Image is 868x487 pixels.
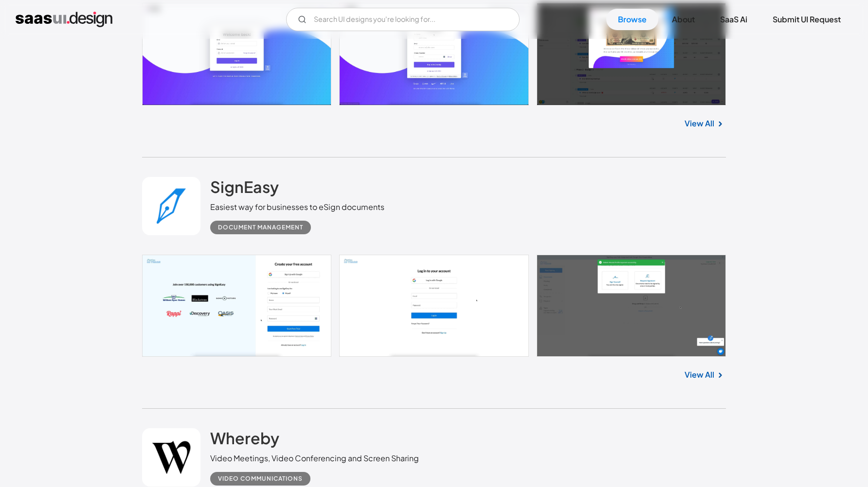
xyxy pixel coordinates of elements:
[286,8,520,31] form: Email Form
[708,9,759,30] a: SaaS Ai
[685,118,714,129] a: View All
[218,222,303,233] div: Document Management
[660,9,706,30] a: About
[286,8,520,31] input: Search UI designs you're looking for...
[210,201,384,213] div: Easiest way for businesses to eSign documents
[210,428,279,448] h2: Whereby
[210,428,279,452] a: Whereby
[685,369,714,381] a: View All
[606,9,658,30] a: Browse
[210,177,279,201] a: SignEasy
[218,473,303,485] div: Video Communications
[210,177,279,196] h2: SignEasy
[210,452,419,464] div: Video Meetings, Video Conferencing and Screen Sharing
[16,12,112,27] a: home
[761,9,852,30] a: Submit UI Request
